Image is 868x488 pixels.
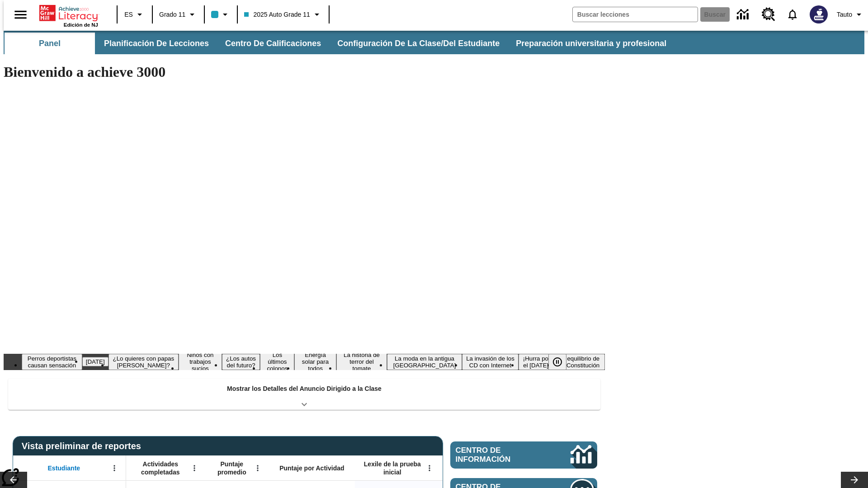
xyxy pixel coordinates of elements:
span: Grado 11 [159,10,185,19]
span: Estudiante [48,464,80,472]
span: ES [124,10,133,19]
span: Centro de información [456,446,540,464]
a: Centro de información [450,441,597,469]
div: Mostrar los Detalles del Anuncio Dirigido a la Clase [8,379,600,410]
span: Puntaje promedio [210,460,254,476]
button: Clase: 2025 Auto Grade 11, Selecciona una clase [241,6,325,23]
button: Lenguaje: ES, Selecciona un idioma [120,6,149,23]
button: Abrir menú [251,461,264,475]
div: Subbarra de navegación [4,33,675,54]
span: 2025 Auto Grade 11 [244,10,310,19]
button: Diapositiva 9 La moda en la antigua Roma [387,354,462,370]
a: Centro de recursos, Se abrirá en una pestaña nueva. [756,2,781,27]
button: Diapositiva 6 Los últimos colonos [260,350,294,373]
input: Buscar campo [573,7,698,22]
a: Centro de información [731,2,756,27]
p: Mostrar los Detalles del Anuncio Dirigido a la Clase [227,384,382,394]
button: Diapositiva 4 Niños con trabajos sucios [179,350,222,373]
button: Abrir el menú lateral [7,1,34,28]
button: Diapositiva 8 La historia de terror del tomate [336,350,387,373]
button: Preparación universitaria y profesional [509,33,674,54]
span: Tauto [837,10,852,19]
div: Subbarra de navegación [4,31,864,54]
button: Perfil/Configuración [833,6,868,23]
a: Notificaciones [781,3,804,26]
button: Configuración de la clase/del estudiante [330,33,507,54]
button: Pausar [548,354,566,370]
button: Panel [5,33,95,54]
button: Diapositiva 1 Perros deportistas causan sensación [22,354,82,370]
button: Diapositiva 12 El equilibrio de la Constitución [555,354,605,370]
img: Avatar [810,5,828,23]
button: Abrir menú [188,461,201,475]
h1: Bienvenido a achieve 3000 [4,64,605,80]
a: Portada [39,4,98,22]
button: Diapositiva 3 ¿Lo quieres con papas fritas? [108,354,179,370]
button: Escoja un nuevo avatar [804,3,833,26]
div: Portada [39,3,98,28]
button: El color de la clase es azul claro. Cambiar el color de la clase. [208,6,234,23]
div: Pausar [548,354,576,370]
button: Centro de calificaciones [218,33,328,54]
span: Actividades completadas [131,460,190,476]
span: Puntaje por Actividad [279,464,344,472]
span: Vista preliminar de reportes [22,441,146,451]
button: Diapositiva 2 Día del Trabajo [82,357,108,366]
button: Carrusel de lecciones, seguir [841,472,868,488]
button: Diapositiva 10 La invasión de los CD con Internet [462,354,519,370]
button: Diapositiva 11 ¡Hurra por el Día de la Constitución! [519,354,555,370]
button: Diapositiva 7 Energía solar para todos [294,350,336,373]
button: Planificación de lecciones [97,33,216,54]
button: Abrir menú [108,461,121,475]
button: Diapositiva 5 ¿Los autos del futuro? [222,354,260,370]
span: Lexile de la prueba inicial [359,460,425,476]
button: Abrir menú [423,461,436,475]
span: Edición de NJ [64,22,98,28]
button: Grado: Grado 11, Elige un grado [156,6,201,23]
